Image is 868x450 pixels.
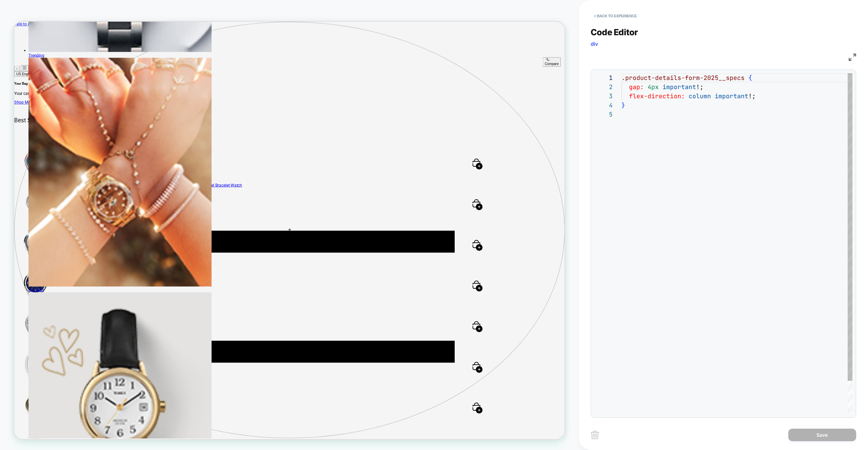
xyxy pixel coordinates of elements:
div: 1 [594,73,613,82]
img: delete [591,431,599,439]
div: 3 [594,91,613,101]
div: 2 [594,82,613,91]
span: important [715,92,748,100]
div: 5 [594,110,613,119]
button: Pause Slideshow [8,58,19,66]
span: div [591,41,598,47]
span: !; [748,92,756,100]
div: 4 [594,101,613,110]
span: .product-details-form-2025__specs [622,74,745,82]
button: Save [788,429,856,441]
span: Code Editor [591,27,638,37]
img: fullscreen [849,54,856,61]
span: gap: [629,83,644,91]
span: } [622,101,625,109]
span: 4px [648,83,659,91]
span: !; [696,83,704,91]
button: Next slide [20,59,27,66]
span: important [663,83,696,91]
button: < Back to experience [591,11,640,21]
span: { [748,74,752,82]
span: US English ($) [3,67,32,72]
span: column [689,92,711,100]
span: flex-direction: [629,92,685,100]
